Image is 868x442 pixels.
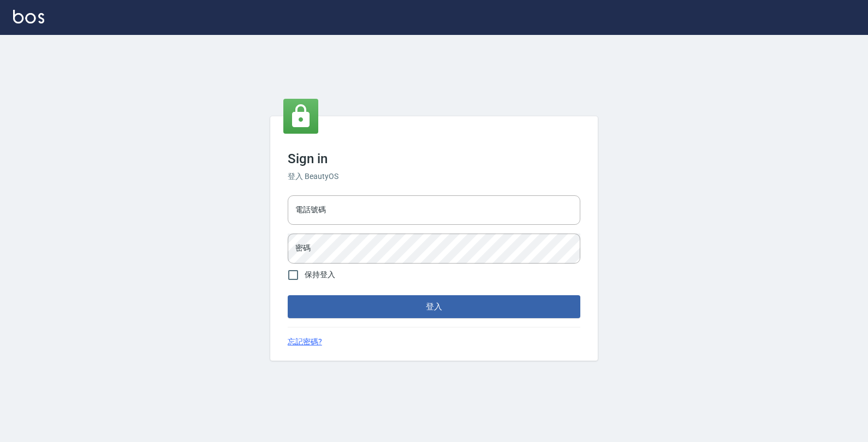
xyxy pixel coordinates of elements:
span: 保持登入 [305,269,335,280]
a: 忘記密碼? [288,336,322,348]
h6: 登入 BeautyOS [288,171,580,182]
img: Logo [13,10,44,23]
h3: Sign in [288,151,580,166]
button: 登入 [288,295,580,318]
